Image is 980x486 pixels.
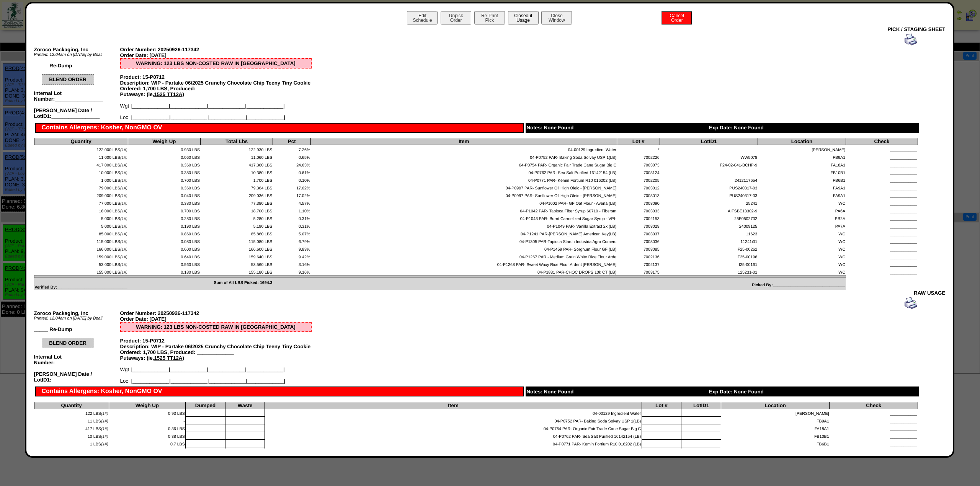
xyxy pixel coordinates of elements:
[758,176,846,183] td: FB6B1
[660,206,758,214] td: AIFSBE13302-9
[273,229,311,237] td: 5.07%
[34,160,128,168] td: 417.000 LBS
[120,232,127,236] span: (1#)
[660,183,758,191] td: PUS240317-03
[34,191,128,199] td: 209.000 LBS
[34,310,120,316] div: Zoroco Packaging, Inc
[758,191,846,199] td: FA9A1
[128,237,200,245] td: 0.080 LBS
[617,168,660,176] td: 7003124
[120,52,312,58] div: Order Date: [DATE]
[200,260,273,267] td: 53.560 LBS
[758,160,846,168] td: FA18A1
[34,214,128,222] td: 5.000 LBS
[265,440,642,447] td: 04-P0771 PAR- Kemin Fortium R10 016202 (LB)
[311,260,617,267] td: 04-P1268 PAR- Sweet Waxy Rice Flour Ardent [PERSON_NAME]
[660,245,758,252] td: F25-00262
[721,424,830,432] td: FA18A1
[311,153,617,160] td: 04-P0752 PAR- Baking Soda Solvay USP 1(LB)
[34,145,128,153] td: 122.000 LBS
[273,160,311,168] td: 24.63%
[758,245,846,252] td: WC
[846,153,918,160] td: ____________
[660,267,758,275] td: 125231-01
[846,176,918,183] td: ____________
[128,222,200,229] td: 0.190 LBS
[617,237,660,245] td: 7003036
[660,237,758,245] td: 11241i01
[120,316,312,322] div: Order Date: [DATE]
[120,338,312,344] div: Product: 15-P0712
[758,237,846,245] td: WC
[846,199,918,206] td: ____________
[758,260,846,267] td: WC
[273,237,311,245] td: 6.79%
[617,183,660,191] td: 7003012
[660,191,758,199] td: PUS240317-03
[120,103,312,120] div: Wgt |_____________|_____________|_____________|_____________| Loc |_____________|_____________|__...
[617,214,660,222] td: 7002153
[120,217,127,221] span: (1#)
[830,424,918,432] td: ____________
[758,229,846,237] td: WC
[708,387,919,396] div: Exp Date: None Found
[200,176,273,183] td: 1.700 LBS
[721,417,830,424] td: FB9A1
[311,206,617,214] td: 04-P1042 PAR- Tapioca Fiber Syrup 60710 - Fibersm
[35,387,524,396] div: Contains Allergens: Kosher, NonGMO OV
[273,199,311,206] td: 4.57%
[34,206,128,214] td: 18.000 LBS
[265,447,642,455] td: 04-P0997 PAR- Sunflower Oil High Oleic - [PERSON_NAME]
[120,47,312,52] div: Order Number: 20250926-117342
[846,222,918,229] td: ____________
[661,11,692,24] button: CancelOrder
[273,214,311,222] td: 0.31%
[311,191,617,199] td: 04-P0997 PAR- Sunflower Oil High Oleic - [PERSON_NAME]
[660,229,758,237] td: 11623
[660,222,758,229] td: 24009125
[34,402,109,409] th: Quantity
[617,191,660,199] td: 7003013
[265,402,642,409] th: Item
[128,160,200,168] td: 0.360 LBS
[617,252,660,260] td: 7002136
[120,247,127,252] span: (1#)
[34,90,120,102] div: Internal Lot Number:_________________
[34,447,109,455] td: 79 LBS
[128,145,200,153] td: 0.930 LBS
[34,168,128,176] td: 10.000 LBS
[617,153,660,160] td: 7002226
[311,214,617,222] td: 04-P1043 PAR- Burnt Carmelized Sugar Syrup - VPI-
[120,148,127,152] span: (1#)
[758,199,846,206] td: WC
[681,402,721,409] th: LotID1
[101,434,108,439] span: (1#)
[34,237,128,245] td: 115.000 LBS
[34,290,946,296] div: RAW USAGE
[311,237,617,245] td: 04-P1305 PAR-Tapioca Starch Industria Agro Comerc
[101,427,108,431] span: (1#)
[642,402,681,409] th: Lot #
[265,417,642,424] td: 04-P0752 PAR- Baking Soda Solvay USP 1(LB)
[101,442,108,447] span: (1#)
[758,214,846,222] td: PB2A
[311,145,617,153] td: 04-00129 Ingredient Water
[120,209,127,214] span: (1#)
[905,33,917,46] img: print.gif
[34,63,120,68] div: _____ Re-Dump
[846,214,918,222] td: ____________
[109,417,186,424] td: -
[617,206,660,214] td: 7003033
[273,278,846,290] td: Picked By:________________________________
[758,153,846,160] td: FB9A1
[34,252,128,260] td: 159.000 LBS
[273,222,311,229] td: 0.31%
[200,222,273,229] td: 5.190 LBS
[34,417,109,424] td: 11 LBS
[617,267,660,275] td: 7003175
[265,409,642,416] td: 04-00129 Ingredient Water
[617,176,660,183] td: 7002205
[846,260,918,267] td: ____________
[34,354,120,365] div: Internal Lot Number:_________________
[200,199,273,206] td: 77.380 LBS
